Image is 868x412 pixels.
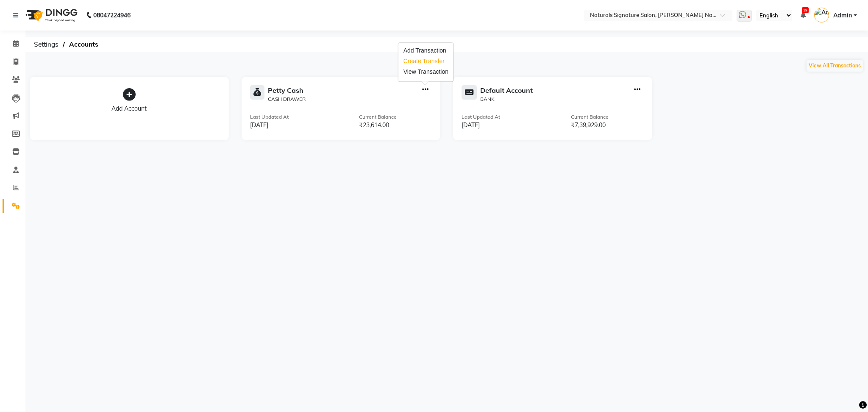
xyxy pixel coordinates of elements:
[571,121,644,130] div: ₹7,39,929.00
[480,95,533,103] div: BANK
[268,85,306,95] div: Petty Cash
[814,8,829,22] img: Admin
[403,67,448,76] div: View Transaction
[250,113,289,121] div: Last Updated At
[403,46,448,55] div: Add Transaction
[807,60,863,72] button: View All Transactions
[571,113,644,121] div: Current Balance
[833,11,852,20] span: Admin
[250,121,289,130] div: [DATE]
[359,121,432,130] div: ₹23,614.00
[268,95,306,103] div: CASH DRAWER
[802,7,809,13] span: 19
[480,85,533,95] div: Default Account
[65,37,103,52] span: Accounts
[462,113,500,121] div: Last Updated At
[38,104,220,113] div: Add Account
[801,11,806,19] a: 19
[30,37,63,52] span: Settings
[22,3,80,27] img: logo
[359,113,432,121] div: Current Balance
[403,57,448,66] div: Create Transfer
[462,121,500,130] div: [DATE]
[93,3,131,27] b: 08047224946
